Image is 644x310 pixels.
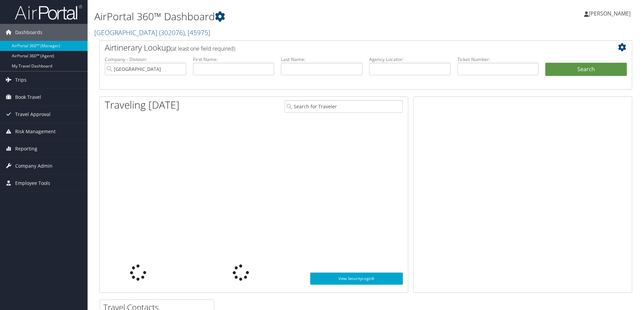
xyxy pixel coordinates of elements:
[589,10,631,17] span: [PERSON_NAME]
[457,56,539,63] label: Ticket Number:
[105,98,180,112] h1: Traveling [DATE]
[15,175,50,192] span: Employee Tools
[15,106,51,123] span: Travel Approval
[94,9,456,24] h1: AirPortal 360™ Dashboard
[185,28,210,37] span: , [ 45975 ]
[281,56,362,63] label: Last Name:
[15,24,42,41] span: Dashboards
[15,4,82,20] img: airportal-logo.png
[105,56,186,63] label: Company - Division:
[369,56,451,63] label: Agency Locator:
[584,3,637,24] a: [PERSON_NAME]
[15,158,53,174] span: Company Admin
[94,28,210,37] a: [GEOGRAPHIC_DATA]
[171,45,235,52] span: (at least one field required)
[193,56,275,63] label: First Name:
[15,140,37,157] span: Reporting
[105,42,582,53] h2: Airtinerary Lookup
[310,273,403,285] a: View SecurityLogic®
[15,123,56,140] span: Risk Management
[285,100,403,113] input: Search for Traveler
[159,28,185,37] span: ( 302076 )
[15,89,41,106] span: Book Travel
[545,63,627,76] button: Search
[15,72,27,88] span: Trips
